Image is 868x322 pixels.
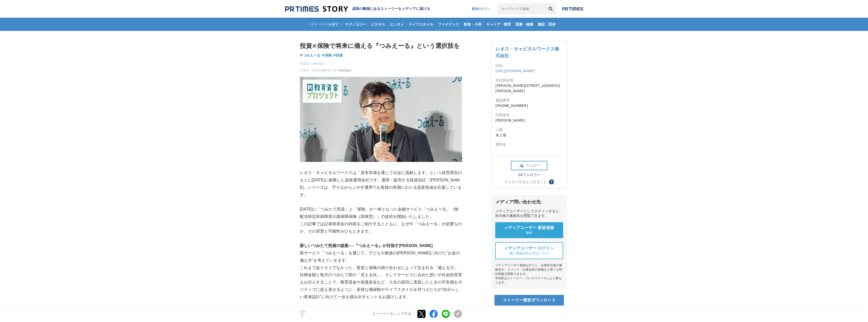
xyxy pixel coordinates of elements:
[300,250,462,264] p: 新サービス「つみえーる」を通じて、子どもや家族の[PERSON_NAME]に向けた“お金の備え方”を考えていきます。
[495,199,563,205] div: メディア問い合わせ先
[407,18,435,31] a: ライフスタイル
[300,243,433,248] strong: 新しいつみたて投資の提案──『つみえーる』が目指す[PERSON_NAME]
[300,53,321,58] span: #つみえーる
[536,18,558,31] a: 施設・団体
[495,209,563,218] div: メディアユーザーとしてログインすると、担当者の連絡先を閲覧できます。
[495,132,563,138] dd: 未上場
[495,142,563,147] dt: 資本金
[300,41,462,51] h1: 投資×保険で将来に備える『つみえーる』という選択肢を
[511,161,547,170] button: フォロー
[550,180,553,184] span: ？
[484,18,513,31] a: キャリア・教育
[388,22,406,27] span: エンタメ
[495,242,563,259] a: メディアユーザー ログイン 既に登録済みの方はこちら
[462,18,484,31] a: 飲食・小売
[300,315,305,318] p: 1
[536,22,558,27] span: 施設・団体
[322,53,332,58] span: #保険
[504,246,554,251] span: メディアユーザー ログイン
[562,7,583,11] img: prtimes
[352,7,430,11] h2: 成果の裏側にあるストーリーをメディアに届ける
[343,18,368,31] a: テクノロジー
[495,118,563,123] dd: [PERSON_NAME]
[513,22,535,27] span: 医療・健康
[495,63,563,68] dt: URL
[511,173,547,177] div: 20フォロワー
[495,103,563,108] dd: [PHONE_NUMBER]
[388,18,406,31] a: エンタメ
[513,18,535,31] a: 医療・健康
[300,68,352,73] a: レオス・キャピタルワークス株式会社
[495,222,563,238] a: メディアユーザー 新規登録 無料
[436,18,461,31] a: ファイナンス
[495,46,559,58] a: レオス・キャピタルワークス株式会社
[545,3,556,14] button: 検索
[369,22,387,27] span: ビジネス
[495,147,563,153] dd: -
[300,264,462,301] p: これまでありそうでなかった、投資と保険の掛け合わせによって生まれる「備える力」、目標金額と毎月のつみたて額の「見える化」、そしてサービスに込めた想いや社会的背景もお伝えすることで、教育資金や老後...
[300,220,462,235] p: この記事では記者発表会の内容をご紹介するとともに、なぜ今「つみえーる」が必要なのか、その背景と可能性をひもときます。
[495,263,563,285] div: メディアユーザー登録を行うと、企業担当者の連絡先や、イベント・記者会見の情報など様々な特記情報を閲覧できます。 ※内容はストーリー・プレスリリースにより異なります。
[300,62,352,66] span: [DATE] 15時00分
[504,180,547,184] div: フォローするとできること
[495,98,563,103] dt: 電話番号
[333,53,343,58] span: #投資
[497,3,545,14] input: キーワードで検索
[495,127,563,132] dt: 上場
[372,312,411,316] p: ストーリーをシェアする
[369,18,387,31] a: ビジネス
[333,53,343,58] a: #投資
[467,3,495,14] a: 配信ログイン
[322,53,332,58] a: #保険
[285,6,348,12] img: 成果の裏側にあるストーリーをメディアに届ける
[436,22,461,27] span: ファイナンス
[484,22,513,27] span: キャリア・教育
[495,78,563,83] dt: 本社所在地
[300,53,321,58] a: #つみえーる
[495,112,563,118] dt: 代表者名
[549,179,554,184] button: ？
[285,6,430,12] a: 成果の裏側にあるストーリーをメディアに届ける 成果の裏側にあるストーリーをメディアに届ける
[462,22,484,27] span: 飲食・小売
[494,295,564,306] a: ストーリー素材ダウンロード
[300,77,462,162] img: thumbnail_eee7a0e0-6214-11f0-8456-89d45efd5097.jpg
[495,83,563,94] dd: [PERSON_NAME][STREET_ADDRESS][PERSON_NAME]
[300,169,462,198] p: レオス・キャピタルワークスは「資本市場を通じて社会に貢献します」という経営理念のもとに[DATE]に創業した資産運用会社です。運用・販売する投資信託「[PERSON_NAME]」シリーズは、守り...
[407,22,435,27] span: ライフスタイル
[495,69,535,73] a: [URL][DOMAIN_NAME]
[300,206,462,220] p: [DATE]に「つみたて投資」と「保険」が一体となった金融サービス「つみえーる」（無配当特定疾病障害介護保障保険（団体型））の提供を開始いたしました。
[343,22,368,27] span: テクノロジー
[504,225,554,231] span: メディアユーザー 新規登録
[526,231,532,235] span: 無料
[509,251,549,256] span: 既に登録済みの方はこちら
